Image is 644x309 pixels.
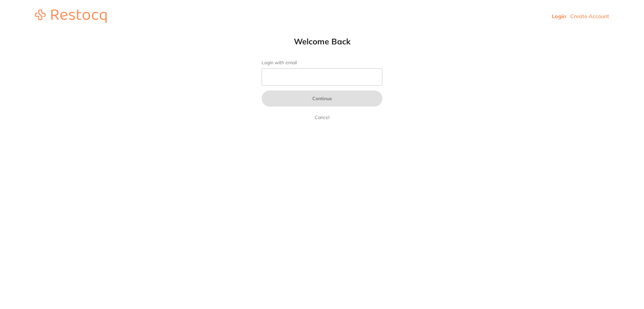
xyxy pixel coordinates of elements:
[248,36,396,46] h1: Welcome Back
[35,9,107,23] img: restocq_logo.svg
[552,13,566,20] a: Login
[262,60,382,66] label: Login with email
[313,113,331,121] a: Cancel
[570,13,609,20] a: Create Account
[262,90,382,107] button: Continue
